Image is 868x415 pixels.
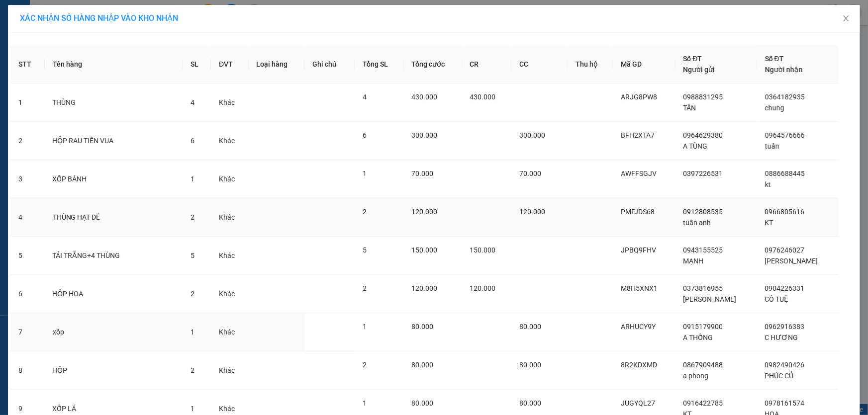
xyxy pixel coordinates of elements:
td: TẢI TRẮNG+4 THÙNG [45,237,183,275]
th: STT [10,45,45,83]
span: A THỐNG [683,333,713,341]
span: 2 [363,284,367,292]
td: HỘP [45,351,183,390]
span: chung [765,104,784,112]
span: AWFFSGJV [621,169,657,177]
span: 1 [363,169,367,177]
td: Khác [211,83,249,122]
th: Mã GD [613,45,675,83]
span: 0962916383 [765,323,805,331]
span: 1 [191,328,194,336]
th: Tổng cước [404,45,462,83]
span: 0966805616 [765,208,805,216]
th: ĐVT [211,45,249,83]
span: 0364182935 [765,93,805,101]
button: Close [832,5,860,33]
td: 2 [10,122,45,160]
span: CÔ TUỆ [765,295,789,303]
span: JPBQ9FHV [621,246,656,254]
span: MẠNH [683,257,704,265]
th: Loại hàng [249,45,304,83]
th: SL [183,45,211,83]
span: 0886688445 [765,169,805,177]
span: 120.000 [470,284,496,292]
span: 0904226331 [765,284,805,292]
span: Số ĐT [683,55,702,63]
th: CC [511,45,568,83]
span: 0915179900 [683,323,723,331]
th: Tổng SL [355,45,403,83]
span: 2 [363,208,367,216]
span: JUGYQL27 [621,399,655,407]
span: 120.000 [519,208,545,216]
span: ARHUCY9Y [621,323,656,331]
span: 0964576666 [765,131,805,139]
span: Người gửi [683,66,715,74]
th: CR [462,45,511,83]
span: 2 [363,361,367,369]
span: 0373816955 [683,284,723,292]
span: tuấn anh [683,219,711,227]
td: Khác [211,237,249,275]
span: 2 [191,366,194,374]
td: HỘP HOA [45,275,183,313]
span: 300.000 [412,131,438,139]
span: ARJG8PW8 [621,93,657,101]
td: 5 [10,237,45,275]
span: 80.000 [519,323,541,331]
span: 0916422785 [683,399,723,407]
span: kt [765,180,771,188]
td: Khác [211,351,249,390]
span: close [842,14,850,22]
span: A TÙNG [683,142,708,150]
span: 6 [191,137,194,145]
td: Khác [211,275,249,313]
span: PMFJDS68 [621,208,655,216]
span: 0982490426 [765,361,805,369]
td: 8 [10,351,45,390]
span: 5 [191,251,194,259]
td: Khác [211,313,249,351]
span: 300.000 [519,131,545,139]
td: Khác [211,160,249,198]
td: THÙNG [45,83,183,122]
td: XỐP BÁNH [45,160,183,198]
span: a phong [683,372,709,380]
span: 80.000 [519,399,541,407]
span: 80.000 [412,361,434,369]
span: 80.000 [412,323,434,331]
span: 0976246027 [765,246,805,254]
span: 80.000 [412,399,434,407]
td: 6 [10,275,45,313]
span: TẤN [683,104,696,112]
td: xốp [45,313,183,351]
span: 2 [191,213,194,221]
span: [PERSON_NAME] [765,257,818,265]
span: Người nhận [765,66,803,74]
th: Ghi chú [304,45,355,83]
span: 0867909488 [683,361,723,369]
span: 4 [191,98,194,106]
span: 70.000 [519,169,541,177]
th: Tên hàng [45,45,183,83]
span: PHÚC CỦ [765,372,794,380]
span: XÁC NHẬN SỐ HÀNG NHẬP VÀO KHO NHẬN [20,13,178,23]
span: 0978161574 [765,399,805,407]
span: Số ĐT [765,55,784,63]
span: 150.000 [412,246,438,254]
span: 2 [191,290,194,298]
span: 6 [363,131,367,139]
span: 120.000 [412,284,438,292]
span: 1 [363,399,367,407]
span: 80.000 [519,361,541,369]
span: 1 [191,175,194,183]
span: 0964629380 [683,131,723,139]
th: Thu hộ [568,45,613,83]
td: Khác [211,122,249,160]
span: [PERSON_NAME] [683,295,737,303]
span: 1 [363,323,367,331]
td: 1 [10,83,45,122]
span: 0912808535 [683,208,723,216]
span: M8H5XNX1 [621,284,658,292]
span: 0988831295 [683,93,723,101]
